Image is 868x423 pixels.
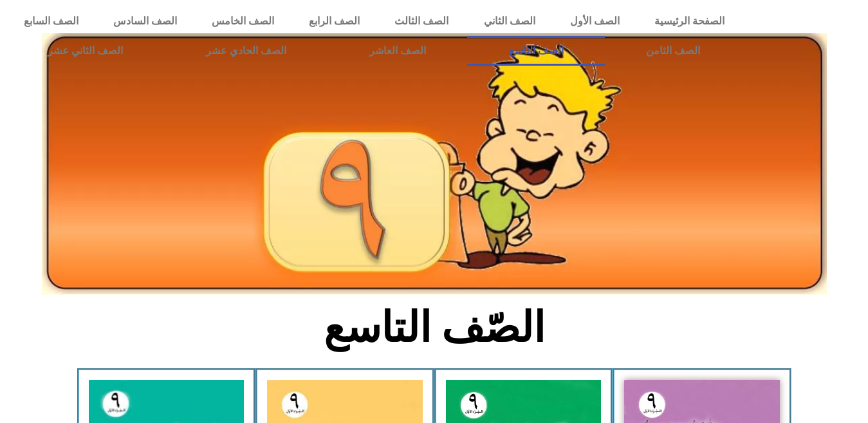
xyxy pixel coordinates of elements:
a: الصف الثامن [605,36,742,66]
a: الصف التاسع [467,36,605,66]
a: الصف الثاني عشر [6,36,165,66]
a: الصف الأول [553,6,637,36]
h2: الصّف التاسع [221,303,647,353]
a: الصف الثاني [466,6,553,36]
a: الصف الرابع [291,6,377,36]
a: الصف السابع [6,6,96,36]
a: الصف الثالث [377,6,466,36]
a: الصفحة الرئيسية [637,6,742,36]
a: الصف السادس [96,6,194,36]
a: الصف الخامس [194,6,291,36]
a: الصف العاشر [328,36,468,66]
a: الصف الحادي عشر [165,36,328,66]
